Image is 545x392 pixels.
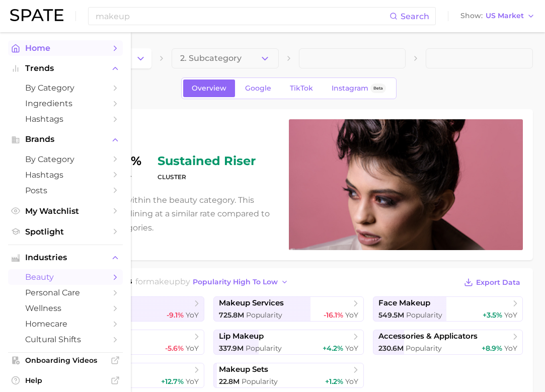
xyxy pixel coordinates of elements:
[8,183,123,198] a: Posts
[186,310,199,320] span: YoY
[8,132,123,147] button: Brands
[219,344,244,353] span: 337.9m
[25,319,106,329] span: homecare
[324,310,343,320] span: -16.1%
[281,80,322,97] a: TikTok
[8,285,123,300] a: personal care
[95,8,390,25] input: Search here for a brand, industry, or ingredient
[373,84,383,93] span: Beta
[406,344,442,353] span: Popularity
[378,298,430,308] span: face makeup
[8,167,123,183] a: Hashtags
[8,203,123,219] a: My Watchlist
[165,344,184,353] span: -5.6%
[25,135,106,144] span: Brands
[54,193,277,234] p: Makeup ranks #3 within the beauty category. This subcategory is declining at a similar rate compa...
[25,170,106,180] span: Hashtags
[373,330,523,355] a: accessories & applicators230.6m Popularity+8.9% YoY
[54,135,277,147] h1: makeup
[25,288,106,297] span: personal care
[192,84,226,93] span: Overview
[25,64,106,73] span: Trends
[504,344,517,353] span: YoY
[8,316,123,332] a: homecare
[345,310,358,320] span: YoY
[25,253,106,262] span: Industries
[10,9,63,21] img: SPATE
[193,278,278,286] span: popularity high to low
[378,332,478,341] span: accessories & applicators
[8,80,123,96] a: by Category
[219,332,264,341] span: lip makeup
[213,363,363,388] a: makeup sets22.8m Popularity+1.2% YoY
[161,377,184,386] span: +12.7%
[332,84,368,93] span: Instagram
[219,365,268,374] span: makeup sets
[8,40,123,56] a: Home
[8,224,123,240] a: Spotlight
[8,373,123,388] a: Help
[180,54,242,63] span: 2. Subcategory
[25,99,106,108] span: Ingredients
[183,80,235,97] a: Overview
[290,84,313,93] span: TikTok
[25,114,106,124] span: Hashtags
[25,303,106,313] span: wellness
[219,310,244,320] span: 725.8m
[8,332,123,347] a: cultural shifts
[25,356,106,365] span: Onboarding Videos
[25,186,106,195] span: Posts
[25,154,106,164] span: by Category
[378,310,404,320] span: 549.5m
[8,300,123,316] a: wellness
[8,96,123,111] a: Ingredients
[219,298,284,308] span: makeup services
[8,111,123,127] a: Hashtags
[246,310,282,320] span: Popularity
[323,344,343,353] span: +4.2%
[8,250,123,265] button: Industries
[325,377,343,386] span: +1.2%
[345,344,358,353] span: YoY
[458,10,537,23] button: ShowUS Market
[504,310,517,320] span: YoY
[242,377,278,386] span: Popularity
[146,277,180,286] span: makeup
[25,272,106,282] span: beauty
[401,12,429,21] span: Search
[186,377,199,386] span: YoY
[378,344,404,353] span: 230.6m
[213,296,363,322] a: makeup services725.8m Popularity-16.1% YoY
[323,80,395,97] a: InstagramBeta
[486,13,524,19] span: US Market
[130,48,151,68] button: Change Category
[25,335,106,344] span: cultural shifts
[345,377,358,386] span: YoY
[8,353,123,368] a: Onboarding Videos
[158,171,256,183] dt: cluster
[461,275,523,289] button: Export Data
[237,80,280,97] a: Google
[483,310,502,320] span: +3.5%
[8,269,123,285] a: beauty
[172,48,279,68] button: 2. Subcategory
[373,296,523,322] a: face makeup549.5m Popularity+3.5% YoY
[246,344,282,353] span: Popularity
[8,151,123,167] a: by Category
[135,277,291,286] span: for by
[245,84,271,93] span: Google
[25,376,106,385] span: Help
[25,43,106,53] span: Home
[158,155,256,167] span: sustained riser
[167,310,184,320] span: -9.1%
[8,61,123,76] button: Trends
[482,344,502,353] span: +8.9%
[219,377,240,386] span: 22.8m
[190,275,291,289] button: popularity high to low
[186,344,199,353] span: YoY
[25,227,106,237] span: Spotlight
[406,310,442,320] span: Popularity
[460,13,483,19] span: Show
[25,206,106,216] span: My Watchlist
[476,278,520,287] span: Export Data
